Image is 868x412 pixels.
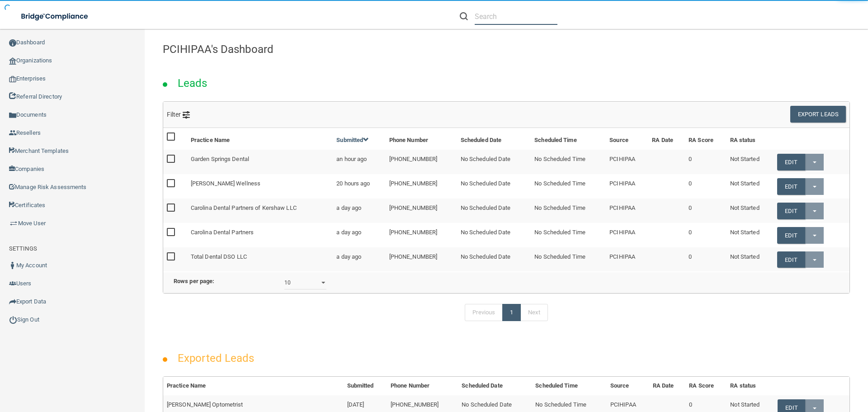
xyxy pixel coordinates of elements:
td: Total Dental DSO LLC [187,247,333,271]
th: Phone Number [386,128,457,150]
td: No Scheduled Time [531,174,606,199]
td: Carolina Dental Partners of Kershaw LLC [187,199,333,223]
a: Next [520,304,547,321]
td: PCIHIPAA [606,223,648,247]
th: Scheduled Time [531,128,606,150]
td: Garden Springs Dental [187,150,333,174]
img: ic_reseller.de258add.png [9,129,16,137]
td: No Scheduled Date [457,174,531,199]
img: enterprise.0d942306.png [9,76,16,82]
th: RA Score [685,128,726,150]
td: PCIHIPAA [606,247,648,271]
h4: PCIHIPAA's Dashboard [163,43,850,55]
a: Edit [777,203,805,219]
b: Rows per page: [174,278,214,284]
label: SETTINGS [9,243,37,254]
td: a day ago [333,223,385,247]
td: 0 [685,150,726,174]
h2: Leads [169,71,217,96]
img: icon-filter@2x.21656d0b.png [183,111,190,118]
td: PCIHIPAA [606,174,648,199]
a: Edit [777,251,805,268]
td: 20 hours ago [333,174,385,199]
h2: Exported Leads [169,346,263,371]
td: [PHONE_NUMBER] [386,174,457,199]
th: Source [606,128,648,150]
img: icon-users.e205127d.png [9,280,16,287]
td: No Scheduled Date [457,223,531,247]
img: ic_dashboard_dark.d01f4a41.png [9,39,16,47]
span: Filter [167,111,190,118]
td: Not Started [726,174,774,199]
td: [PERSON_NAME] Wellness [187,174,333,199]
th: Practice Name [187,128,333,150]
td: PCIHIPAA [606,199,648,223]
button: Export Leads [790,106,846,123]
img: organization-icon.f8decf85.png [9,57,16,65]
td: No Scheduled Time [531,247,606,271]
td: [PHONE_NUMBER] [386,150,457,174]
img: briefcase.64adab9b.png [9,219,18,228]
th: Scheduled Time [532,377,607,395]
td: No Scheduled Time [531,223,606,247]
td: an hour ago [333,150,385,174]
th: RA Date [649,377,686,395]
th: Phone Number [387,377,458,395]
td: [PHONE_NUMBER] [386,247,457,271]
img: bridge_compliance_login_screen.278c3ca4.svg [14,7,97,26]
td: 0 [685,199,726,223]
td: Not Started [726,247,774,271]
th: RA status [726,128,774,150]
td: No Scheduled Time [531,150,606,174]
th: Scheduled Date [457,128,531,150]
a: Submitted [336,137,369,143]
th: RA Date [648,128,685,150]
td: Carolina Dental Partners [187,223,333,247]
th: Submitted [344,377,387,395]
td: Not Started [726,199,774,223]
td: a day ago [333,199,385,223]
img: ic_power_dark.7ecde6b1.png [9,316,17,324]
td: [PHONE_NUMBER] [386,199,457,223]
a: Edit [777,178,805,195]
td: No Scheduled Date [457,199,531,223]
th: Source [607,377,649,395]
td: Not Started [726,223,774,247]
td: No Scheduled Time [531,199,606,223]
a: Edit [777,154,805,170]
td: Not Started [726,150,774,174]
input: Search [475,8,557,25]
img: icon-documents.8dae5593.png [9,112,16,119]
td: PCIHIPAA [606,150,648,174]
td: 0 [685,174,726,199]
td: [PHONE_NUMBER] [386,223,457,247]
td: a day ago [333,247,385,271]
iframe: Drift Widget Chat Controller [712,348,857,384]
a: Previous [465,304,503,321]
td: 0 [685,247,726,271]
th: RA Score [685,377,726,395]
td: No Scheduled Date [457,247,531,271]
a: 1 [502,304,521,321]
img: ic_user_dark.df1a06c3.png [9,262,16,269]
a: Edit [777,227,805,244]
td: No Scheduled Date [457,150,531,174]
th: RA status [726,377,774,395]
img: ic-search.3b580494.png [460,12,468,20]
th: Practice Name [163,377,344,395]
td: 0 [685,223,726,247]
img: icon-export.b9366987.png [9,298,16,305]
th: Scheduled Date [458,377,532,395]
